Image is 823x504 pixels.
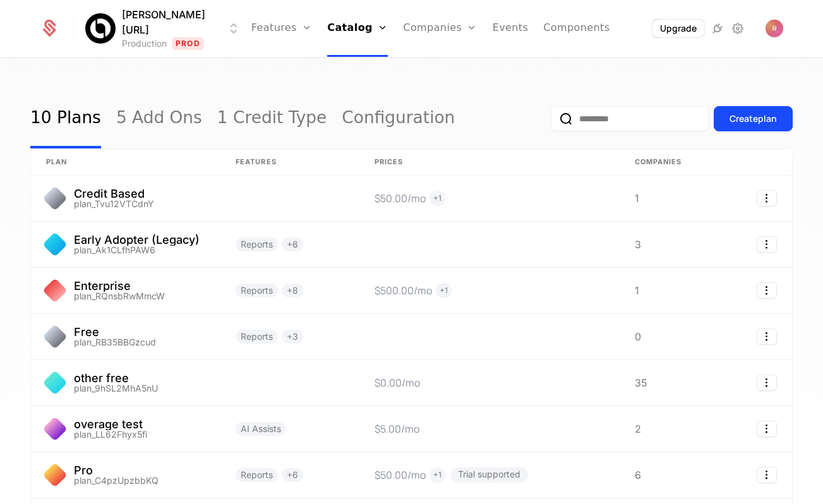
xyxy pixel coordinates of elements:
span: [PERSON_NAME][URL] [122,7,213,37]
th: Companies [620,149,721,176]
img: Billy.ai [85,13,116,44]
button: Select action [757,328,777,345]
button: Select environment [89,7,241,50]
button: Select action [757,236,777,253]
th: plan [31,149,220,176]
a: Configuration [342,89,455,148]
div: Production [122,37,167,50]
button: Open user button [766,20,783,37]
th: Prices [359,149,620,176]
div: Create plan [730,112,777,125]
a: Integrations [710,21,725,36]
button: Select action [757,421,777,437]
a: 5 Add Ons [116,89,202,148]
a: 1 Credit Type [217,89,327,148]
span: Prod [172,37,204,50]
button: Upgrade [652,20,704,37]
th: Features [220,149,359,176]
button: Select action [757,190,777,207]
a: 10 Plans [30,89,101,148]
img: Ryan [766,20,783,37]
button: Select action [757,467,777,483]
button: Select action [757,375,777,391]
button: Createplan [714,106,793,131]
button: Select action [757,282,777,299]
a: Settings [730,21,745,36]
